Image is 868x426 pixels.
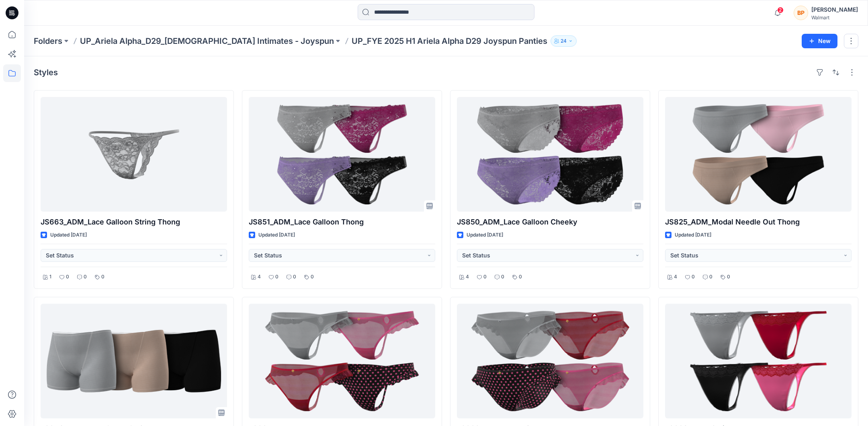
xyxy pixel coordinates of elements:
[483,273,487,281] p: 0
[794,6,808,20] div: BP
[258,231,295,239] p: Updated [DATE]
[466,273,469,281] p: 4
[34,68,58,77] h4: Styles
[457,216,643,228] p: JS850_ADM_Lace Galloon Cheeky
[249,97,435,212] a: JS851_ADM_Lace Galloon Thong
[84,273,87,281] p: 0
[802,34,837,48] button: New
[665,97,852,212] a: JS825_ADM_Modal Needle Out Thong
[727,273,730,281] p: 0
[457,304,643,418] a: JS833_ADM_Mesh Cheeky
[665,304,852,418] a: JS820_ADM_Satin and Lace Thong
[674,273,677,281] p: 4
[811,5,858,14] div: [PERSON_NAME]
[80,35,334,47] a: UP_Ariela Alpha_D29_[DEMOGRAPHIC_DATA] Intimates - Joyspun
[66,273,69,281] p: 0
[50,231,87,239] p: Updated [DATE]
[561,37,567,45] p: 24
[41,304,227,418] a: JS840_ADM_Modal Needle Out Boxer
[275,273,278,281] p: 0
[501,273,504,281] p: 0
[41,97,227,212] a: JS663_ADM_Lace Galloon String Thong
[709,273,712,281] p: 0
[41,216,227,228] p: JS663_ADM_Lace Galloon String Thong
[519,273,522,281] p: 0
[551,35,577,47] button: 24
[692,273,695,281] p: 0
[675,231,711,239] p: Updated [DATE]
[457,97,643,212] a: JS850_ADM_Lace Galloon Cheeky
[777,7,784,13] span: 2
[101,273,104,281] p: 0
[249,216,435,228] p: JS851_ADM_Lace Galloon Thong
[811,14,858,21] div: Walmart
[249,304,435,418] a: JS834_ADM_Mesh Thong
[665,216,852,228] p: JS825_ADM_Modal Needle Out Thong
[293,273,296,281] p: 0
[352,35,547,47] p: UP_FYE 2025 H1 Ariela Alpha D29 Joyspun Panties
[49,273,51,281] p: 1
[311,273,314,281] p: 0
[467,231,503,239] p: Updated [DATE]
[258,273,261,281] p: 4
[34,35,62,47] a: Folders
